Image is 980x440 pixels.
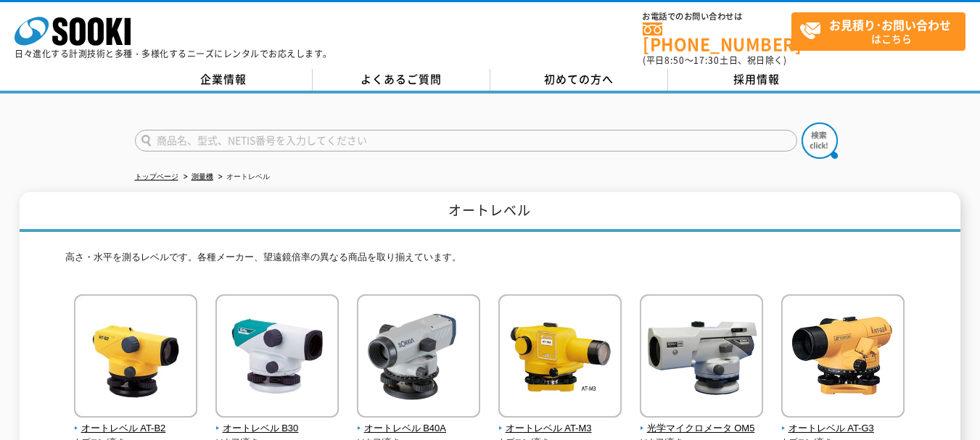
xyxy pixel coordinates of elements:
[829,16,951,33] strong: お見積り･お問い合わせ
[490,69,668,91] a: 初めての方へ
[693,54,720,67] span: 17:30
[20,192,960,232] h1: オートレベル
[781,294,905,421] img: オートレベル AT-G3
[357,421,481,436] span: オートレベル B40A
[781,407,905,436] a: オートレベル AT-G3
[215,294,339,421] img: オートレベル B30
[215,407,339,436] a: オートレベル B30
[74,407,198,436] a: オートレベル AT-B2
[74,294,197,421] img: オートレベル AT-B2
[15,49,332,58] p: 日々進化する計測技術と多種・多様化するニーズにレンタルでお応えします。
[640,407,764,436] a: 光学マイクロメータ OM5
[640,294,763,421] img: 光学マイクロメータ OM5
[215,170,270,185] li: オートレベル
[215,421,339,436] span: オートレベル B30
[357,294,480,421] img: オートレベル B40A
[135,130,797,151] input: 商品名、型式、NETIS番号を入力してください
[640,421,764,436] span: 光学マイクロメータ OM5
[74,421,198,436] span: オートレベル AT-B2
[664,54,685,67] span: 8:50
[643,12,791,21] span: お電話でのお問い合わせは
[135,69,313,91] a: 企業情報
[498,294,622,421] img: オートレベル AT-M3
[799,13,965,49] span: はこちら
[643,22,791,52] a: [PHONE_NUMBER]
[498,407,622,436] a: オートレベル AT-M3
[781,421,905,436] span: オートレベル AT-G3
[544,71,614,87] span: 初めての方へ
[192,173,213,180] a: 測量機
[668,69,846,91] a: 採用情報
[498,421,622,436] span: オートレベル AT-M3
[357,407,481,436] a: オートレベル B40A
[802,123,838,159] img: btn_search.png
[65,250,914,273] p: 高さ・水平を測るレベルです。各種メーカー、望遠鏡倍率の異なる商品を取り揃えています。
[643,54,786,67] span: (平日 ～ 土日、祝日除く)
[135,173,178,180] a: トップページ
[791,12,965,51] a: お見積り･お問い合わせはこちら
[313,69,490,91] a: よくあるご質問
